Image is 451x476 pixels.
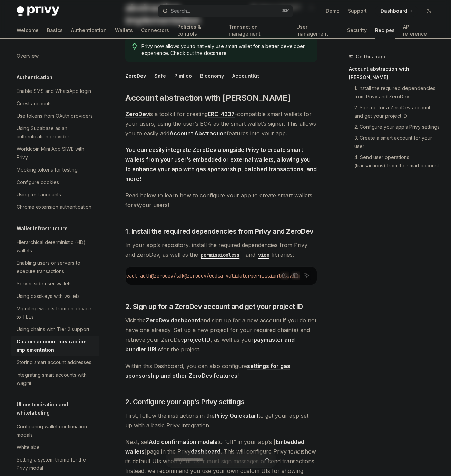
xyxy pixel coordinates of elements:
[198,251,242,258] a: permissionless
[296,22,339,39] a: User management
[11,236,99,257] a: Hierarchical deterministic (HD) wallets
[17,259,95,275] div: Enabling users or servers to execute transactions
[125,361,317,380] span: Within this Dashboard, you can also configure !
[149,438,217,445] strong: Add confirmation modals
[17,52,39,60] div: Overview
[11,441,99,454] a: Whitelabel
[11,143,99,164] a: Worldcoin Mini App SIWE with Privy
[17,6,59,16] img: dark logo
[17,145,95,162] div: Worldcoin Mini App SIWE with Privy
[17,325,89,333] div: Using chains with Tier 2 support
[125,315,317,354] span: Visit the and sign up for a new account if you do not have one already. Set up a new project for ...
[302,271,311,280] button: Ask AI
[11,188,99,201] a: Using test accounts
[280,271,289,280] button: Report incorrect code
[11,278,99,290] a: Server-side user wallets
[141,43,310,57] span: Privy now allows you to natively use smart wallet for a better developer experience. Check out th...
[17,238,95,255] div: Hierarchical deterministic (HD) wallets
[200,68,224,84] div: Biconomy
[255,251,272,259] code: viem
[125,191,317,210] span: Read below to learn how to configure your app to create smart wallets for your users!
[125,226,314,236] span: 1. Install the required dependencies from Privy and ZeroDev
[11,97,99,110] a: Guest accounts
[282,8,289,14] span: ⌘ K
[11,302,99,323] a: Migrating wallets from on-device to TEEs
[17,224,68,233] h5: Wallet infrastructure
[11,176,99,188] a: Configure cookies
[171,7,190,15] div: Search...
[326,8,340,14] a: Demo
[349,152,440,171] a: 4. Send user operations (transactions) from the smart account
[125,110,149,118] a: ZeroDev
[17,338,95,354] div: Custom account abstraction implementation
[141,22,169,39] a: Connectors
[291,271,300,280] button: Copy the contents from the code block
[11,420,99,441] a: Configuring wallet confirmation modals
[215,412,258,419] strong: Privy Quickstart
[232,68,259,84] div: AccountKit
[17,371,95,387] div: Integrating smart accounts with wagmi
[289,273,300,279] span: viem
[11,110,99,122] a: Use tokens from OAuth providers
[208,110,235,118] a: ERC-4337
[151,273,184,279] span: @zerodev/sdk
[17,22,39,39] a: Welcome
[125,93,290,104] span: Account abstraction with [PERSON_NAME]
[17,280,72,288] div: Server-side user wallets
[169,130,227,137] a: Account Abstraction
[125,240,317,260] span: In your app’s repository, install the required dependencies from Privy and ZeroDev, as well as th...
[11,257,99,278] a: Enabling users or servers to execute transactions
[347,22,367,39] a: Security
[125,68,146,84] div: ZeroDev
[177,22,220,39] a: Policies & controls
[146,317,200,324] strong: ZeroDev dashboard
[17,422,95,439] div: Configuring wallet confirmation modals
[349,64,440,83] a: Account abstraction with [PERSON_NAME]
[349,133,440,152] a: 3. Create a smart account for your user
[125,302,303,311] span: 2. Sign up for a ZeroDev account and get your project ID
[215,50,227,56] a: here
[17,166,78,174] div: Mocking tokens for testing
[375,6,418,17] a: Dashboard
[17,112,93,120] div: Use tokens from OAuth providers
[17,358,91,367] div: Storing smart account addresses
[11,336,99,356] a: Custom account abstraction implementation
[17,456,95,472] div: Setting a system theme for the Privy modal
[17,99,52,108] div: Guest accounts
[11,290,99,302] a: Using passkeys with wallets
[403,22,434,39] a: API reference
[158,5,293,17] button: Open search
[17,73,52,81] h5: Authentication
[11,201,99,213] a: Chrome extension authentication
[71,22,107,39] a: Authentication
[11,356,99,369] a: Storing smart account addresses
[154,68,166,84] div: Safe
[255,251,272,258] a: viem
[17,203,91,211] div: Chrome extension authentication
[17,304,95,321] div: Migrating wallets from on-device to TEEs
[423,6,434,17] button: Toggle dark mode
[229,22,288,39] a: Transaction management
[115,22,133,39] a: Wallets
[11,454,99,474] a: Setting a system theme for the Privy modal
[294,448,302,455] em: not
[17,292,80,300] div: Using passkeys with wallets
[251,273,289,279] span: permissionless
[125,146,317,182] strong: You can easily integrate ZeroDev alongside Privy to create smart wallets from your user’s embedde...
[11,369,99,389] a: Integrating smart accounts with wagmi
[184,273,251,279] span: @zerodev/ecdsa-validator
[125,411,317,430] span: First, follow the instructions in the to get your app set up with a basic Privy integration.
[125,397,244,407] span: 2. Configure your app’s Privy settings
[349,102,440,122] a: 2. Sign up for a ZeroDev account and get your project ID
[47,22,63,39] a: Basics
[262,455,272,465] button: Send message
[17,124,95,141] div: Using Supabase as an authentication provider
[349,83,440,102] a: 1. Install the required dependencies from Privy and ZeroDev
[184,336,210,343] strong: project ID
[215,412,258,419] a: Privy Quickstart
[17,443,41,451] div: Whitelabel
[11,323,99,336] a: Using chains with Tier 2 support
[17,87,91,95] div: Enable SMS and WhatsApp login
[191,448,220,455] a: dashboard
[11,50,99,62] a: Overview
